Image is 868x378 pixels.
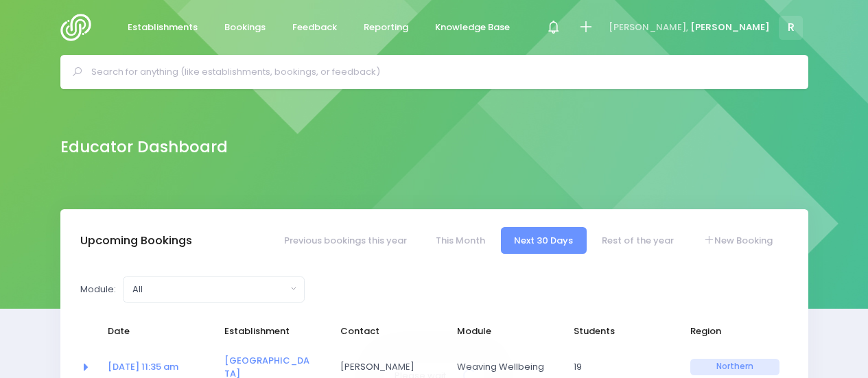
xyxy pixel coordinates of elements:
[281,14,349,41] a: Feedback
[60,14,99,41] img: Logo
[224,21,266,34] span: Bookings
[690,227,786,254] a: New Booking
[435,21,510,34] span: Knowledge Base
[364,21,408,34] span: Reporting
[80,283,116,296] label: Module:
[292,21,337,34] span: Feedback
[128,21,198,34] span: Establishments
[213,14,277,41] a: Bookings
[60,138,228,156] h2: Educator Dashboard
[690,21,770,34] span: [PERSON_NAME]
[91,62,789,82] input: Search for anything (like establishments, bookings, or feedback)
[80,234,192,248] h3: Upcoming Bookings
[589,227,688,254] a: Rest of the year
[501,227,587,254] a: Next 30 Days
[609,21,688,34] span: [PERSON_NAME],
[353,14,420,41] a: Reporting
[270,227,420,254] a: Previous bookings this year
[779,16,803,40] span: R
[422,227,498,254] a: This Month
[132,283,287,296] div: All
[117,14,209,41] a: Establishments
[424,14,521,41] a: Knowledge Base
[123,276,305,303] button: All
